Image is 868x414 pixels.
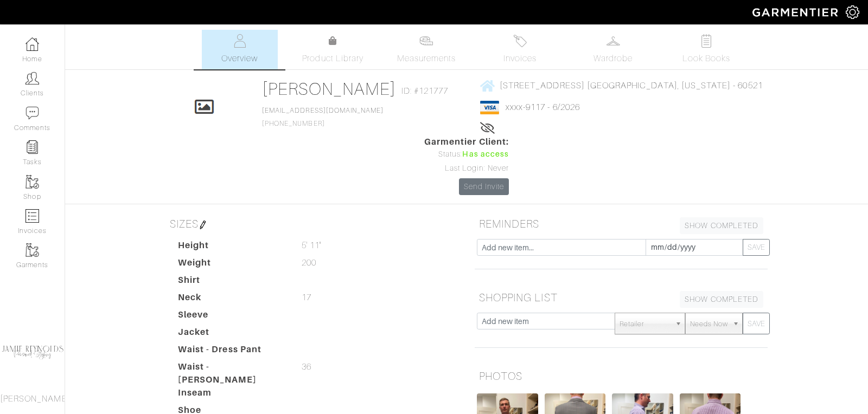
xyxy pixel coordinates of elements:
a: SHOW COMPLETED [680,291,763,308]
img: orders-27d20c2124de7fd6de4e0e44c1d41de31381a507db9b33961299e4e07d508b8c.svg [513,34,527,48]
h5: PHOTOS [475,365,768,387]
dt: Sleeve [170,308,293,326]
img: pen-cf24a1663064a2ec1b9c1bd2387e9de7a2fa800b781884d57f21acf72779bad2.png [199,221,207,229]
span: Wardrobe [593,52,633,65]
img: comment-icon-a0a6a9ef722e966f86d9cbdc48e553b5cf19dbc54f86b18d962a5391bc8f6eb6.png [25,106,39,120]
span: Product Library [302,52,363,65]
span: 36 [302,360,311,373]
span: Has access [462,148,509,160]
button: SAVE [743,239,770,256]
a: [STREET_ADDRESS] [GEOGRAPHIC_DATA], [US_STATE] - 60521 [480,79,763,92]
div: Status: [424,148,509,160]
img: clients-icon-6bae9207a08558b7cb47a8932f037763ab4055f8c8b6bfacd5dc20c3e0201464.png [25,72,39,85]
dt: Jacket [170,326,293,343]
h5: SHOPPING LIST [475,287,768,308]
span: Invoices [503,52,537,65]
dt: Height [170,239,293,256]
span: [STREET_ADDRESS] [GEOGRAPHIC_DATA], [US_STATE] - 60521 [500,81,763,90]
img: visa-934b35602734be37eb7d5d7e5dbcd2044c359bf20a24dc3361ca3fa54326a8a7.png [480,101,499,114]
a: SHOW COMPLETED [680,217,763,234]
button: SAVE [743,313,770,334]
span: 5' 11" [302,239,321,252]
span: 200 [302,256,316,269]
span: Needs Now [690,313,728,335]
img: garmentier-logo-header-white-b43fb05a5012e4ada735d5af1a66efaba907eab6374d6393d1fbf88cb4ef424d.png [747,3,846,22]
a: [PERSON_NAME] [262,79,396,99]
a: Invoices [482,30,558,69]
img: gear-icon-white-bd11855cb880d31180b6d7d6211b90ccbf57a29d726f0c71d8c61bd08dd39cc2.png [846,5,859,19]
dt: Shirt [170,274,293,291]
dt: Neck [170,291,293,308]
div: Last Login: Never [424,163,509,174]
span: Garmentier Client: [424,135,509,148]
img: orders-icon-0abe47150d42831381b5fb84f609e132dff9fe21cb692f30cb5eec754e2cba89.png [25,209,39,223]
img: garments-icon-b7da505a4dc4fd61783c78ac3ca0ef83fa9d6f193b1c9dc38574b1d14d53ca28.png [25,243,39,257]
img: reminder-icon-8004d30b9f0a5d33ae49ab947aed9ed385cf756f9e5892f1edd6e32f2345188e.png [25,140,39,154]
input: Add new item [477,313,615,329]
h5: REMINDERS [475,213,768,235]
a: Send Invite [459,178,509,195]
dt: Weight [170,256,293,274]
img: wardrobe-487a4870c1b7c33e795ec22d11cfc2ed9d08956e64fb3008fe2437562e282088.svg [607,34,620,48]
a: xxxx-9117 - 6/2026 [506,102,580,112]
span: Overview [221,52,258,65]
a: Overview [202,30,278,69]
img: measurements-466bbee1fd09ba9460f595b01e5d73f9e2bff037440d3c8f018324cb6cdf7a4a.svg [419,34,433,48]
dt: Waist - [PERSON_NAME] [170,360,293,386]
a: [EMAIL_ADDRESS][DOMAIN_NAME] [262,107,384,114]
span: [PHONE_NUMBER] [262,107,384,127]
a: Product Library [295,35,371,65]
span: ID: #121777 [401,85,449,98]
a: Wardrobe [575,30,651,69]
a: Measurements [388,30,465,69]
img: garments-icon-b7da505a4dc4fd61783c78ac3ca0ef83fa9d6f193b1c9dc38574b1d14d53ca28.png [25,175,39,189]
img: basicinfo-40fd8af6dae0f16599ec9e87c0ef1c0a1fdea2edbe929e3d69a839185d80c458.svg [233,34,246,48]
input: Add new item... [477,239,646,256]
span: Retailer [620,313,671,335]
dt: Waist - Dress Pant [170,343,293,360]
a: Look Books [668,30,744,69]
span: Look Books [682,52,731,65]
img: dashboard-icon-dbcd8f5a0b271acd01030246c82b418ddd0df26cd7fceb0bd07c9910d44c42f6.png [25,37,39,51]
span: Measurements [397,52,456,65]
img: todo-9ac3debb85659649dc8f770b8b6100bb5dab4b48dedcbae339e5042a72dfd3cc.svg [700,34,713,48]
h5: SIZES [165,213,458,235]
dt: Inseam [170,386,293,404]
span: 17 [302,291,311,304]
